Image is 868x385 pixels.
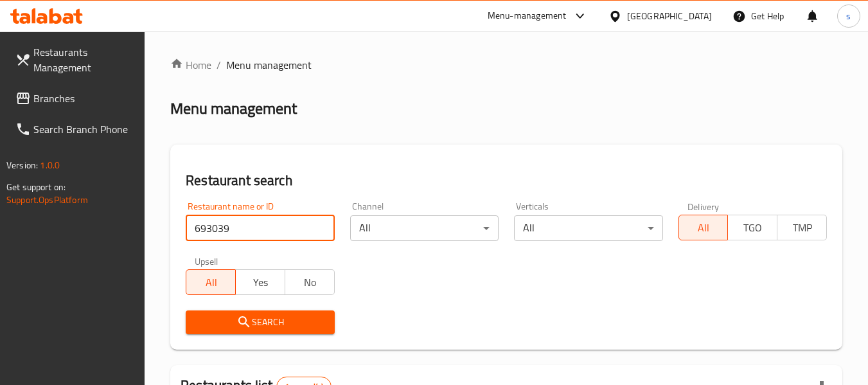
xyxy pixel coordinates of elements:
[235,269,285,295] button: Yes
[488,8,567,24] div: Menu-management
[186,269,236,295] button: All
[33,91,135,106] span: Branches
[684,219,723,237] span: All
[191,273,231,292] span: All
[33,121,135,137] span: Search Branch Phone
[777,215,827,240] button: TMP
[627,9,712,23] div: [GEOGRAPHIC_DATA]
[6,157,38,174] span: Version:
[241,273,280,292] span: Yes
[678,215,729,240] button: All
[170,98,297,119] h2: Menu management
[40,157,60,174] span: 1.0.0
[350,215,499,241] div: All
[285,269,335,295] button: No
[6,192,88,208] a: Support.OpsPlatform
[186,215,334,241] input: Search for restaurant name or ID..
[5,114,145,145] a: Search Branch Phone
[217,57,221,73] li: /
[196,314,324,330] span: Search
[5,37,145,83] a: Restaurants Management
[514,215,662,241] div: All
[186,171,827,190] h2: Restaurant search
[783,219,822,237] span: TMP
[727,215,777,240] button: TGO
[186,310,334,334] button: Search
[687,202,720,211] label: Delivery
[226,57,312,73] span: Menu management
[33,44,135,75] span: Restaurants Management
[846,9,851,23] span: s
[6,179,66,195] span: Get support on:
[195,256,218,265] label: Upsell
[170,57,842,73] nav: breadcrumb
[733,219,772,237] span: TGO
[5,83,145,114] a: Branches
[290,273,330,292] span: No
[170,57,211,73] a: Home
